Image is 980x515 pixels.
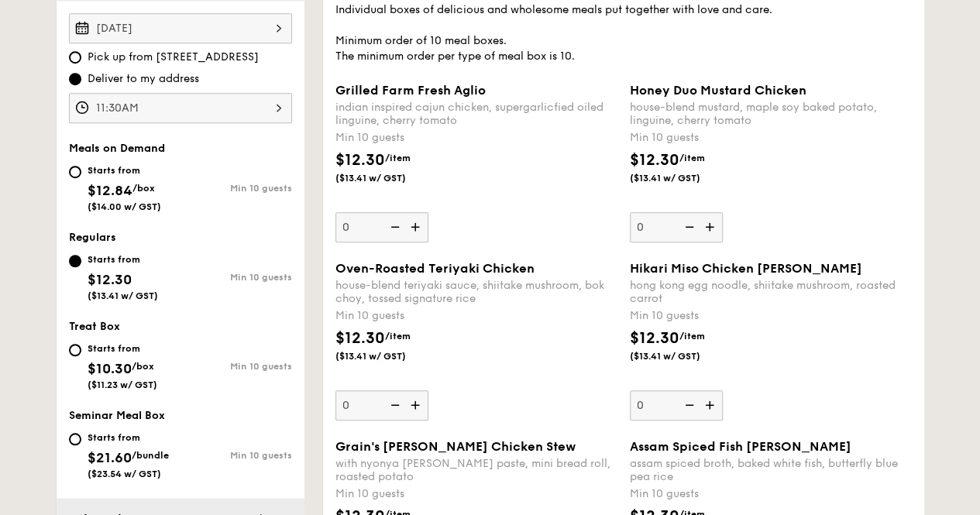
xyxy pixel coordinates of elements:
[88,271,132,288] span: $12.30
[405,212,428,242] img: icon-add.58712e84.svg
[88,71,199,87] span: Deliver to my address
[335,261,535,276] span: Oven-Roasted Teriyaki Chicken
[630,101,912,127] div: house-blend mustard, maple soy baked potato, linguine, cherry tomato
[132,183,155,194] span: /box
[88,449,132,466] span: $21.60
[335,439,576,454] span: Grain's [PERSON_NAME] Chicken Stew
[630,457,912,483] div: assam spiced broth, baked white fish, butterfly blue pea rice
[181,272,292,283] div: Min 10 guests
[700,212,723,242] img: icon-add.58712e84.svg
[630,130,912,146] div: Min 10 guests
[132,361,154,372] span: /box
[69,51,81,64] input: Pick up from [STREET_ADDRESS]
[69,166,81,178] input: Starts from$12.84/box($14.00 w/ GST)Min 10 guests
[181,450,292,461] div: Min 10 guests
[69,344,81,356] input: Starts from$10.30/box($11.23 w/ GST)Min 10 guests
[88,342,157,355] div: Starts from
[630,486,912,502] div: Min 10 guests
[88,164,161,177] div: Starts from
[88,290,158,301] span: ($13.41 w/ GST)
[385,153,411,163] span: /item
[630,308,912,324] div: Min 10 guests
[382,212,405,242] img: icon-reduce.1d2dbef1.svg
[335,329,385,348] span: $12.30
[630,172,735,184] span: ($13.41 w/ GST)
[132,450,169,461] span: /bundle
[335,101,617,127] div: indian inspired cajun chicken, supergarlicfied oiled linguine, cherry tomato
[88,253,158,266] div: Starts from
[630,350,735,362] span: ($13.41 w/ GST)
[630,261,862,276] span: Hikari Miso Chicken [PERSON_NAME]
[69,255,81,267] input: Starts from$12.30($13.41 w/ GST)Min 10 guests
[69,320,120,333] span: Treat Box
[335,151,385,170] span: $12.30
[335,130,617,146] div: Min 10 guests
[382,390,405,420] img: icon-reduce.1d2dbef1.svg
[88,201,161,212] span: ($14.00 w/ GST)
[88,360,132,377] span: $10.30
[335,308,617,324] div: Min 10 guests
[630,439,851,454] span: Assam Spiced Fish [PERSON_NAME]
[630,390,723,421] input: Hikari Miso Chicken [PERSON_NAME]hong kong egg noodle, shiitake mushroom, roasted carrotMin 10 gu...
[700,390,723,420] img: icon-add.58712e84.svg
[335,350,441,362] span: ($13.41 w/ GST)
[335,390,428,421] input: Oven-Roasted Teriyaki Chickenhouse-blend teriyaki sauce, shiitake mushroom, bok choy, tossed sign...
[335,279,617,305] div: house-blend teriyaki sauce, shiitake mushroom, bok choy, tossed signature rice
[679,153,705,163] span: /item
[676,390,700,420] img: icon-reduce.1d2dbef1.svg
[69,73,81,85] input: Deliver to my address
[676,212,700,242] img: icon-reduce.1d2dbef1.svg
[88,431,169,444] div: Starts from
[630,83,806,98] span: Honey Duo Mustard Chicken
[335,83,486,98] span: Grilled Farm Fresh Aglio
[630,329,679,348] span: $12.30
[69,93,292,123] input: Event time
[69,142,165,155] span: Meals on Demand
[69,433,81,445] input: Starts from$21.60/bundle($23.54 w/ GST)Min 10 guests
[335,486,617,502] div: Min 10 guests
[335,212,428,242] input: Grilled Farm Fresh Aglioindian inspired cajun chicken, supergarlicfied oiled linguine, cherry tom...
[88,182,132,199] span: $12.84
[630,151,679,170] span: $12.30
[335,172,441,184] span: ($13.41 w/ GST)
[88,50,259,65] span: Pick up from [STREET_ADDRESS]
[69,409,165,422] span: Seminar Meal Box
[69,13,292,43] input: Event date
[679,331,705,342] span: /item
[335,457,617,483] div: with nyonya [PERSON_NAME] paste, mini bread roll, roasted potato
[181,361,292,372] div: Min 10 guests
[335,2,912,64] div: Individual boxes of delicious and wholesome meals put together with love and care. Minimum order ...
[181,183,292,194] div: Min 10 guests
[630,212,723,242] input: Honey Duo Mustard Chickenhouse-blend mustard, maple soy baked potato, linguine, cherry tomatoMin ...
[88,379,157,390] span: ($11.23 w/ GST)
[385,331,411,342] span: /item
[88,469,161,479] span: ($23.54 w/ GST)
[69,231,116,244] span: Regulars
[630,279,912,305] div: hong kong egg noodle, shiitake mushroom, roasted carrot
[405,390,428,420] img: icon-add.58712e84.svg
